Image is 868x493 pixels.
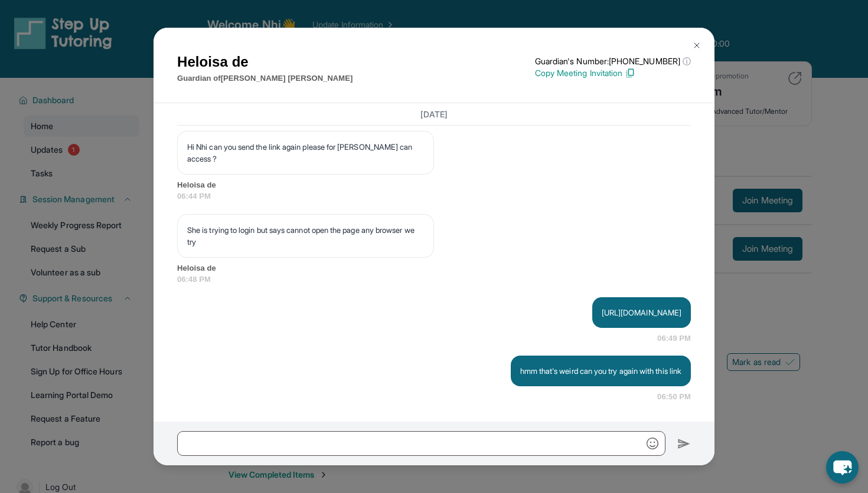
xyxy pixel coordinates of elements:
span: Heloisa de [177,262,691,274]
p: [URL][DOMAIN_NAME] [602,307,681,318]
img: Send icon [677,437,691,451]
span: ⓘ [683,55,691,67]
p: Guardian of [PERSON_NAME] [PERSON_NAME] [177,73,353,84]
span: 06:50 PM [657,391,691,403]
span: 06:49 PM [657,333,691,344]
h3: [DATE] [177,108,691,120]
span: 06:44 PM [177,190,691,202]
img: Copy Icon [625,68,635,78]
h1: Heloisa de [177,51,353,73]
p: hmm that's weird can you try again with this link [520,365,681,377]
img: Emoji [647,438,658,449]
span: 06:48 PM [177,274,691,285]
button: chat-button [826,451,859,484]
p: Guardian's Number: [PHONE_NUMBER] [535,55,691,67]
p: Hi Nhi can you send the link again please for [PERSON_NAME] can access ? [187,141,424,165]
span: Heloisa de [177,179,691,191]
p: She is trying to login but says cannot open the page any browser we try [187,224,424,248]
img: Close Icon [692,41,701,50]
p: Copy Meeting Invitation [535,67,691,79]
